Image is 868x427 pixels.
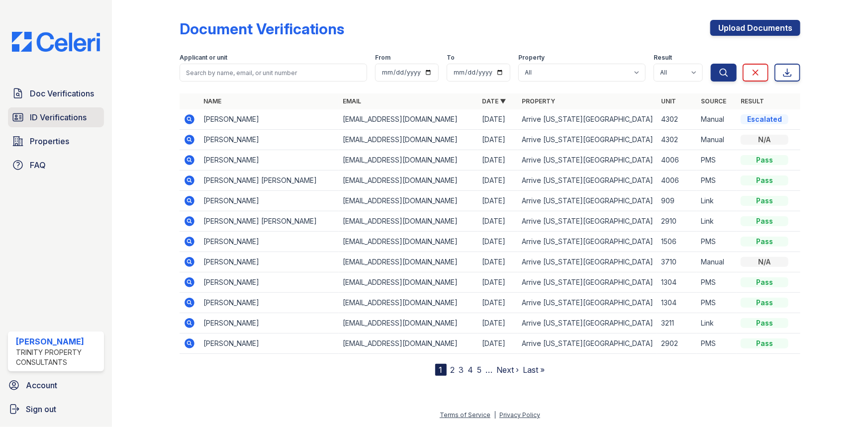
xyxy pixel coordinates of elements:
[697,211,737,232] td: Link
[339,191,478,211] td: [EMAIL_ADDRESS][DOMAIN_NAME]
[343,97,361,105] a: Email
[339,130,478,150] td: [EMAIL_ADDRESS][DOMAIN_NAME]
[478,109,518,130] td: [DATE]
[180,54,227,62] label: Applicant or unit
[199,272,339,293] td: [PERSON_NAME]
[741,97,764,105] a: Result
[518,191,657,211] td: Arrive [US_STATE][GEOGRAPHIC_DATA]
[180,64,367,82] input: Search by name, email, or unit number
[339,334,478,354] td: [EMAIL_ADDRESS][DOMAIN_NAME]
[518,171,657,191] td: Arrive [US_STATE][GEOGRAPHIC_DATA]
[199,171,339,191] td: [PERSON_NAME] [PERSON_NAME]
[478,150,518,171] td: [DATE]
[499,411,540,419] a: Privacy Policy
[518,150,657,171] td: Arrive [US_STATE][GEOGRAPHIC_DATA]
[697,191,737,211] td: Link
[494,411,496,419] div: |
[199,313,339,334] td: [PERSON_NAME]
[518,109,657,130] td: Arrive [US_STATE][GEOGRAPHIC_DATA]
[478,252,518,272] td: [DATE]
[180,20,344,38] div: Document Verifications
[697,109,737,130] td: Manual
[440,411,490,419] a: Terms of Service
[339,252,478,272] td: [EMAIL_ADDRESS][DOMAIN_NAME]
[657,313,697,334] td: 3211
[199,334,339,354] td: [PERSON_NAME]
[482,97,506,105] a: Date ▼
[478,130,518,150] td: [DATE]
[657,109,697,130] td: 4302
[486,364,493,376] span: …
[451,365,455,375] a: 2
[30,111,87,123] span: ID Verifications
[657,252,697,272] td: 3710
[741,298,788,308] div: Pass
[518,130,657,150] td: Arrive [US_STATE][GEOGRAPHIC_DATA]
[657,272,697,293] td: 1304
[654,54,672,62] label: Result
[30,87,94,99] span: Doc Verifications
[741,155,788,165] div: Pass
[199,211,339,232] td: [PERSON_NAME] [PERSON_NAME]
[697,232,737,252] td: PMS
[741,237,788,247] div: Pass
[8,107,104,127] a: ID Verifications
[657,211,697,232] td: 2910
[339,109,478,130] td: [EMAIL_ADDRESS][DOMAIN_NAME]
[199,150,339,171] td: [PERSON_NAME]
[339,211,478,232] td: [EMAIL_ADDRESS][DOMAIN_NAME]
[518,232,657,252] td: Arrive [US_STATE][GEOGRAPHIC_DATA]
[741,135,788,145] div: N/A
[435,364,447,376] div: 1
[199,252,339,272] td: [PERSON_NAME]
[518,54,545,62] label: Property
[478,232,518,252] td: [DATE]
[657,191,697,211] td: 909
[697,150,737,171] td: PMS
[16,347,100,367] div: Trinity Property Consultants
[657,293,697,313] td: 1304
[30,135,69,147] span: Properties
[697,334,737,354] td: PMS
[8,84,104,103] a: Doc Verifications
[697,252,737,272] td: Manual
[8,131,104,151] a: Properties
[478,313,518,334] td: [DATE]
[478,272,518,293] td: [DATE]
[741,114,788,124] div: Escalated
[518,211,657,232] td: Arrive [US_STATE][GEOGRAPHIC_DATA]
[4,375,108,395] a: Account
[4,399,108,419] a: Sign out
[741,277,788,287] div: Pass
[203,97,221,105] a: Name
[657,171,697,191] td: 4006
[478,191,518,211] td: [DATE]
[697,293,737,313] td: PMS
[697,272,737,293] td: PMS
[26,379,57,391] span: Account
[741,318,788,328] div: Pass
[30,159,46,171] span: FAQ
[741,339,788,348] div: Pass
[199,191,339,211] td: [PERSON_NAME]
[478,293,518,313] td: [DATE]
[26,403,56,415] span: Sign out
[199,293,339,313] td: [PERSON_NAME]
[339,171,478,191] td: [EMAIL_ADDRESS][DOMAIN_NAME]
[522,97,555,105] a: Property
[518,334,657,354] td: Arrive [US_STATE][GEOGRAPHIC_DATA]
[741,196,788,206] div: Pass
[497,365,519,375] a: Next ›
[518,252,657,272] td: Arrive [US_STATE][GEOGRAPHIC_DATA]
[657,334,697,354] td: 2902
[710,20,800,36] a: Upload Documents
[741,257,788,267] div: N/A
[657,150,697,171] td: 4006
[701,97,726,105] a: Source
[697,313,737,334] td: Link
[661,97,676,105] a: Unit
[375,54,390,62] label: From
[518,293,657,313] td: Arrive [US_STATE][GEOGRAPHIC_DATA]
[657,232,697,252] td: 1506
